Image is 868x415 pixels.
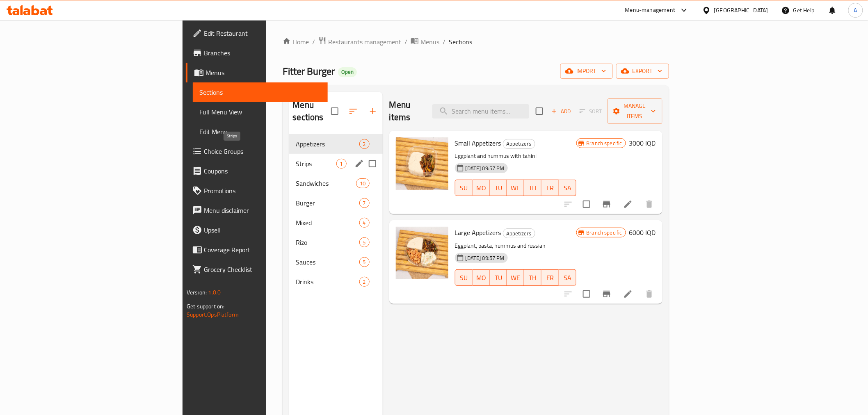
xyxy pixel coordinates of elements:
button: WE [507,269,524,286]
span: 1 [337,160,346,168]
a: Sections [193,82,327,102]
span: Sauces [296,257,359,267]
h6: 3000 IQD [629,137,656,149]
span: WE [510,272,521,284]
button: Branch-specific-item [597,194,617,214]
a: Promotions [186,181,327,201]
span: Branch specific [583,139,626,147]
span: Add [550,107,572,116]
a: Full Menu View [193,102,327,122]
span: Open [338,68,357,75]
a: Menu disclaimer [186,201,327,220]
p: Eggplant, pasta, hummus and russian [455,241,576,251]
div: Sauces5 [289,252,382,272]
span: Add item [548,105,574,118]
span: 5 [360,239,369,246]
span: Appetizers [296,139,359,149]
li: / [404,37,407,47]
input: search [432,104,529,119]
button: TU [490,180,507,196]
span: Upsell [204,225,321,235]
span: SA [562,182,573,194]
span: Burger [296,198,359,208]
button: SA [559,180,576,196]
span: Promotions [204,186,321,196]
span: Grocery Checklist [204,265,321,274]
button: FR [541,269,559,286]
span: SU [459,272,469,284]
a: Edit menu item [623,289,633,299]
span: Strips [296,159,336,169]
span: Menu disclaimer [204,205,321,215]
button: Add section [363,101,383,121]
div: Rizo [296,237,359,247]
span: Menus [206,68,321,78]
div: Mixed4 [289,213,382,233]
a: Edit menu item [623,199,633,209]
span: Small Appetizers [455,137,501,149]
button: delete [640,284,659,304]
span: Drinks [296,277,359,287]
span: FR [545,182,555,194]
span: MO [476,182,487,194]
span: Version: [187,287,207,298]
span: Coverage Report [204,245,321,255]
span: Sections [449,37,472,47]
span: 2 [360,140,369,148]
span: MO [476,272,487,284]
a: Support.OpsPlatform [187,309,239,320]
div: Burger7 [289,193,382,213]
span: Select to update [578,196,595,213]
nav: Menu sections [289,131,382,295]
span: Get support on: [187,301,224,312]
div: items [359,257,370,267]
div: Appetizers [503,139,535,149]
button: Add [548,105,574,118]
a: Branches [186,43,327,63]
button: FR [541,180,559,196]
div: [GEOGRAPHIC_DATA] [714,6,768,15]
div: Open [338,67,357,77]
span: Select section [531,103,548,120]
a: Grocery Checklist [186,260,327,279]
div: items [336,159,347,169]
button: export [616,64,669,79]
a: Restaurants management [318,36,401,47]
span: [DATE] 09:57 PM [462,254,508,262]
span: Edit Menu [199,127,321,137]
div: Strips1edit [289,154,382,173]
span: 1.0.0 [208,287,221,298]
span: Sort sections [343,101,363,121]
span: TU [493,182,504,194]
span: Appetizers [503,229,535,238]
span: Choice Groups [204,146,321,156]
span: Select to update [578,285,595,303]
span: Sections [199,87,321,97]
span: Full Menu View [199,107,321,117]
a: Coupons [186,161,327,181]
button: WE [507,180,524,196]
button: delete [640,194,659,214]
button: TH [524,180,541,196]
nav: breadcrumb [283,36,669,47]
li: / [443,37,445,47]
div: items [356,178,369,188]
span: Branch specific [583,229,626,237]
span: WE [510,182,521,194]
span: SU [459,182,469,194]
div: items [359,237,370,247]
div: items [359,277,370,287]
img: Small Appetizers [396,137,448,190]
button: SU [455,180,473,196]
button: TH [524,269,541,286]
span: 7 [360,199,369,207]
button: SA [559,269,576,286]
a: Coverage Report [186,240,327,260]
span: Sandwiches [296,178,356,188]
button: edit [353,157,365,170]
span: TH [528,272,538,284]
